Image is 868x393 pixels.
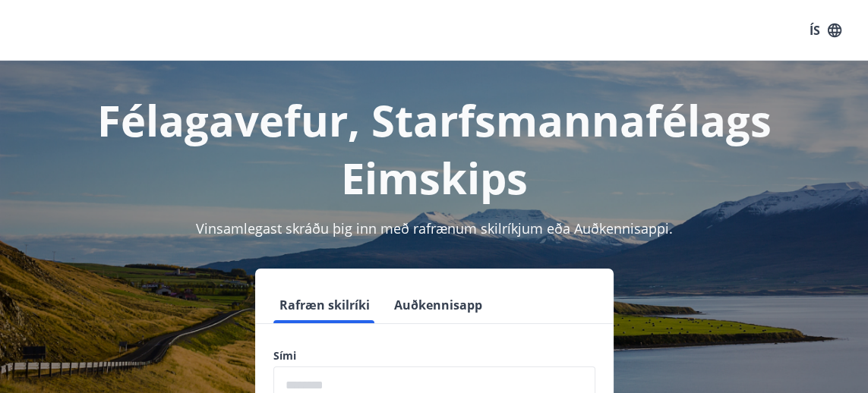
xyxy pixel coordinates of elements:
[196,219,673,237] span: Vinsamlegast skráðu þig inn með rafrænum skilríkjum eða Auðkennisappi.
[273,287,376,323] button: Rafræn skilríki
[18,91,850,206] h1: Félagavefur, Starfsmannafélags Eimskips
[273,348,595,363] label: Sími
[801,17,850,44] button: ÍS
[388,287,488,323] button: Auðkennisapp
